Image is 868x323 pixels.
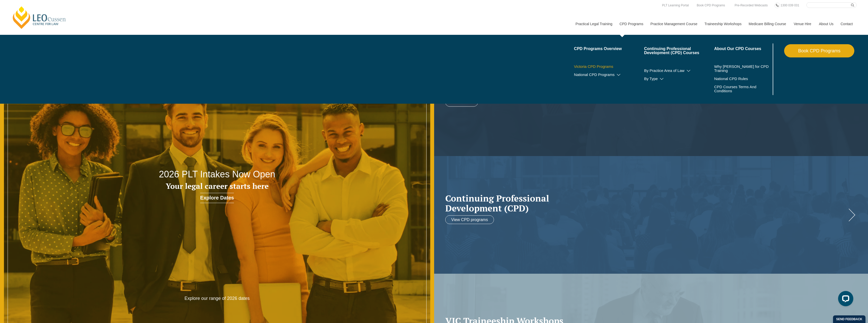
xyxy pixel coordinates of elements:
h3: Your legal career starts here [87,182,347,190]
a: Venue Hire [790,13,815,35]
a: National CPD Programs [574,73,644,77]
a: Continuing ProfessionalDevelopment (CPD) [445,193,847,213]
a: Explore Dates [200,193,234,203]
a: About Us [815,13,837,35]
a: Victoria CPD Programs [574,65,644,69]
a: Book CPD Programs [784,44,854,57]
a: Pre-Recorded Webcasts [733,3,769,8]
a: Practical Legal Training [572,13,616,35]
a: Practice Management Course [647,13,701,35]
a: Medicare Billing Course [745,13,790,35]
a: CPD Programs Overview [574,47,644,51]
span: 1300 039 031 [781,4,799,7]
a: PLT Learning Portal [661,3,690,8]
a: Traineeship Workshops [701,13,745,35]
a: National CPD Rules [714,77,772,81]
a: View CPD programs [445,216,494,224]
a: CPD Programs [616,13,647,35]
a: Why [PERSON_NAME] for CPD Training [714,65,772,73]
a: About Our CPD Courses [714,47,772,51]
h2: Continuing Professional Development (CPD) [445,193,847,213]
a: By Type [644,77,714,81]
a: Book CPD Programs [695,3,726,8]
iframe: LiveChat chat widget [834,289,855,310]
a: [PERSON_NAME] Centre for Law [11,6,67,29]
a: 1300 039 031 [779,3,800,8]
a: By Practice Area of Law [644,69,714,73]
a: Contact [837,13,857,35]
p: Explore our range of 2026 dates [130,296,304,301]
a: Continuing Professional Development (CPD) Courses [644,47,714,55]
a: CPD Courses Terms And Conditions [714,85,759,93]
h2: 2026 PLT Intakes Now Open [87,169,347,179]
